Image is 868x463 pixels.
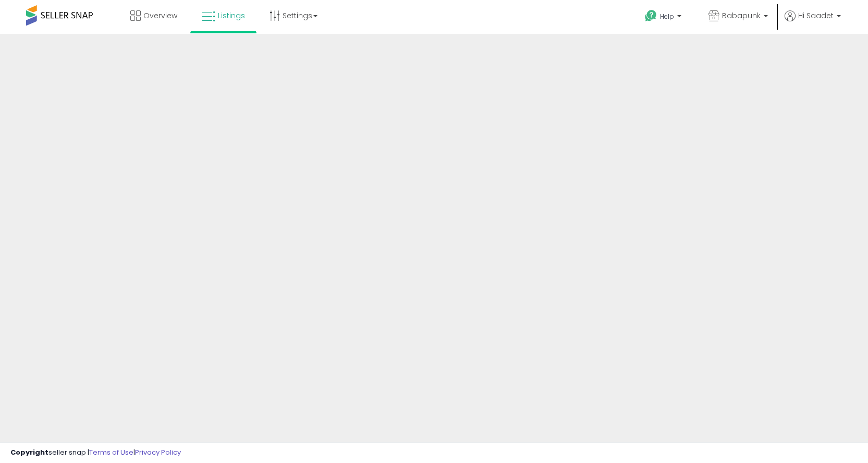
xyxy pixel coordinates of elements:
[143,10,177,21] span: Overview
[218,10,245,21] span: Listings
[10,447,48,457] strong: Copyright
[89,447,133,457] a: Terms of Use
[637,2,692,34] a: Help
[785,10,841,34] a: Hi Saadet
[660,12,674,21] span: Help
[10,448,181,458] div: seller snap | |
[135,447,181,457] a: Privacy Policy
[644,9,657,22] i: Get Help
[722,10,761,21] span: Babapunk
[798,10,834,21] span: Hi Saadet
